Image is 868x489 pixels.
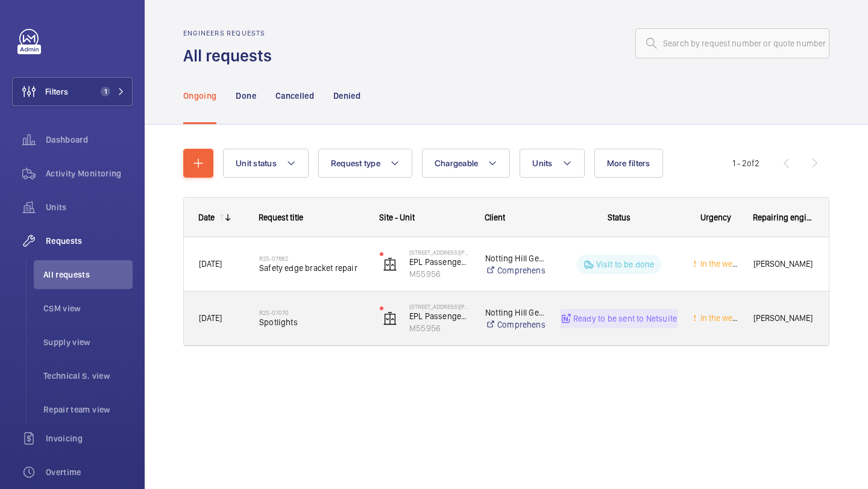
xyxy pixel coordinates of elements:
span: 1 - 2 2 [732,159,759,167]
p: [STREET_ADDRESS][PERSON_NAME] [409,303,470,310]
p: Cancelled [275,90,314,102]
span: Supply view [43,336,133,348]
span: Invoicing [46,432,133,444]
button: Filters1 [12,77,133,106]
h1: All requests [183,45,279,67]
span: All requests [43,269,133,281]
p: M55956 [409,268,470,280]
img: elevator.svg [383,257,397,272]
h2: Engineers requests [183,29,279,37]
button: Chargeable [422,149,511,178]
p: Denied [333,90,360,102]
span: More filters [607,158,650,168]
span: Repair team view [43,403,133,416]
span: Overtime [46,466,133,478]
p: Notting Hill Genesis [485,252,545,264]
p: Notting Hill Genesis [485,307,545,319]
span: Units [46,201,133,213]
p: M55956 [409,322,470,334]
span: Status [608,213,631,222]
span: Technical S. view [43,370,133,382]
p: EPL Passenger Lift [409,310,470,322]
button: Request type [318,149,412,178]
span: Filters [45,86,68,98]
span: Urgency [700,213,731,222]
span: [PERSON_NAME] [753,311,814,325]
p: EPL Passenger Lift [409,256,470,268]
input: Search by request number or quote number [635,28,829,58]
span: Spotlights [259,316,364,328]
button: Unit status [223,149,309,178]
span: Request type [331,158,380,168]
span: Activity Monitoring [46,167,133,179]
span: Units [532,158,552,168]
p: Ready to be sent to Netsuite [573,313,677,325]
img: elevator.svg [383,311,397,326]
span: Safety edge bracket repair [259,262,364,274]
span: of [747,158,755,168]
button: Units [520,149,584,178]
span: Client [485,213,505,222]
span: Dashboard [46,134,133,146]
span: [DATE] [199,313,222,323]
span: Site - Unit [379,213,415,222]
button: More filters [594,149,663,178]
span: Request title [259,213,303,222]
p: Ongoing [183,90,216,102]
p: Done [236,90,256,102]
span: Requests [46,235,133,247]
span: 1 [101,87,110,96]
span: CSM view [43,302,133,314]
h2: R25-07070 [259,309,364,316]
span: Unit status [236,158,277,168]
h2: R25-07682 [259,255,364,262]
span: Chargeable [435,158,479,168]
a: Comprehensive [485,264,545,276]
p: [STREET_ADDRESS][PERSON_NAME] [409,249,470,256]
p: Visit to be done [596,258,655,270]
span: [PERSON_NAME] [753,257,814,271]
span: Repairing engineer [753,213,814,222]
span: In the week [698,259,741,269]
span: In the week [698,313,741,323]
a: Comprehensive [485,319,545,331]
div: Date [198,213,215,222]
span: [DATE] [199,259,222,269]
